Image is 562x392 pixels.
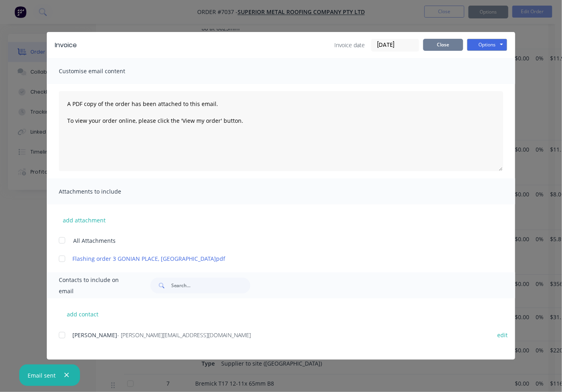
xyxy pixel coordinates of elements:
[467,39,507,51] button: Options
[334,41,365,49] span: Invoice date
[423,39,463,51] button: Close
[59,308,107,320] button: add contact
[72,331,117,339] span: [PERSON_NAME]
[59,66,147,77] span: Customise email content
[171,278,250,294] input: Search...
[72,254,483,263] a: Flashing order 3 GONIAN PLACE, [GEOGRAPHIC_DATA]pdf
[59,91,503,171] textarea: A PDF copy of the order has been attached to this email. To view your order online, please click ...
[59,214,110,226] button: add attachment
[55,40,77,50] div: Invoice
[493,330,513,340] button: edit
[73,236,116,245] span: All Attachments
[59,274,130,297] span: Contacts to include on email
[59,186,147,197] span: Attachments to include
[117,331,251,339] span: - [PERSON_NAME][EMAIL_ADDRESS][DOMAIN_NAME]
[28,371,56,380] div: Email sent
